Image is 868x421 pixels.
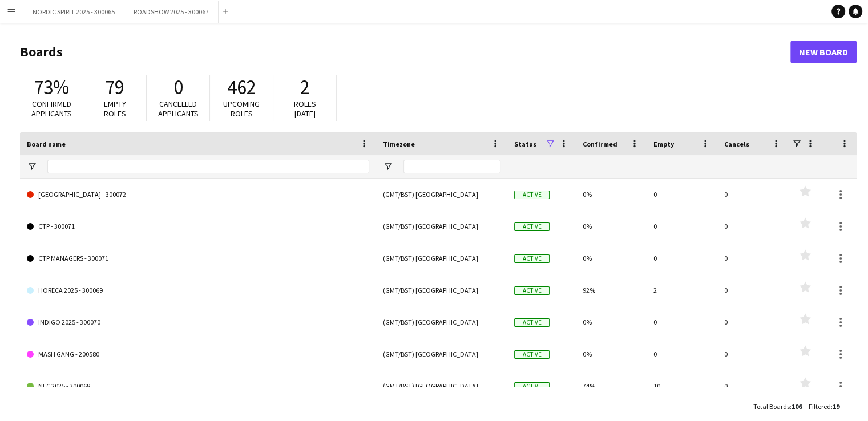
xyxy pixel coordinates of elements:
span: Cancels [724,140,749,148]
span: Timezone [383,140,415,148]
button: NORDIC SPIRIT 2025 - 300065 [23,1,124,23]
div: (GMT/BST) [GEOGRAPHIC_DATA] [376,274,507,306]
button: Open Filter Menu [27,161,37,172]
div: (GMT/BST) [GEOGRAPHIC_DATA] [376,338,507,370]
div: 0% [576,179,647,210]
div: 0 [647,179,717,210]
div: 0 [717,338,788,370]
span: Total Boards [753,402,790,411]
div: : [809,395,839,418]
div: 0% [576,242,647,274]
div: : [753,395,802,418]
div: 0 [717,242,788,274]
span: Active [514,222,550,231]
button: ROADSHOW 2025 - 300067 [124,1,219,23]
div: 0 [647,242,717,274]
div: 0% [576,211,647,242]
span: Status [514,140,536,148]
span: 2 [300,75,310,100]
a: NEC 2025 - 300068 [27,370,369,402]
div: 0 [647,306,717,338]
a: New Board [790,41,857,63]
span: 19 [833,402,839,411]
div: 0% [576,306,647,338]
span: Upcoming roles [223,99,260,119]
span: Confirmed [583,140,617,148]
input: Timezone Filter Input [403,160,500,173]
span: Roles [DATE] [294,99,316,119]
h1: Boards [20,43,790,60]
span: 462 [227,75,256,100]
div: (GMT/BST) [GEOGRAPHIC_DATA] [376,242,507,274]
span: Board name [27,140,66,148]
span: Active [514,286,550,295]
a: [GEOGRAPHIC_DATA] - 300072 [27,179,369,211]
div: 0 [717,370,788,402]
div: 0 [717,211,788,242]
a: MASH GANG - 200580 [27,338,369,370]
button: Open Filter Menu [383,161,393,172]
span: Empty [653,140,674,148]
div: 0 [647,338,717,370]
span: Filtered [809,402,831,411]
div: 0 [717,179,788,210]
div: 10 [647,370,717,402]
span: Confirmed applicants [31,99,72,119]
div: 0% [576,338,647,370]
div: 74% [576,370,647,402]
span: Active [514,350,550,359]
span: 73% [34,75,69,100]
div: (GMT/BST) [GEOGRAPHIC_DATA] [376,211,507,242]
span: 106 [792,402,802,411]
span: Cancelled applicants [158,99,199,119]
div: (GMT/BST) [GEOGRAPHIC_DATA] [376,306,507,338]
span: 79 [105,75,124,100]
div: 2 [647,274,717,306]
div: 0 [717,306,788,338]
a: INDIGO 2025 - 300070 [27,306,369,338]
a: CTP MANAGERS - 300071 [27,242,369,274]
span: Active [514,382,550,391]
div: 92% [576,274,647,306]
span: Active [514,254,550,263]
div: (GMT/BST) [GEOGRAPHIC_DATA] [376,179,507,210]
span: Empty roles [104,99,126,119]
a: CTP - 300071 [27,211,369,242]
div: (GMT/BST) [GEOGRAPHIC_DATA] [376,370,507,402]
div: 0 [717,274,788,306]
span: 0 [173,75,183,100]
input: Board name Filter Input [47,160,369,173]
a: HORECA 2025 - 300069 [27,274,369,306]
div: 0 [647,211,717,242]
span: Active [514,318,550,327]
span: Active [514,191,550,199]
